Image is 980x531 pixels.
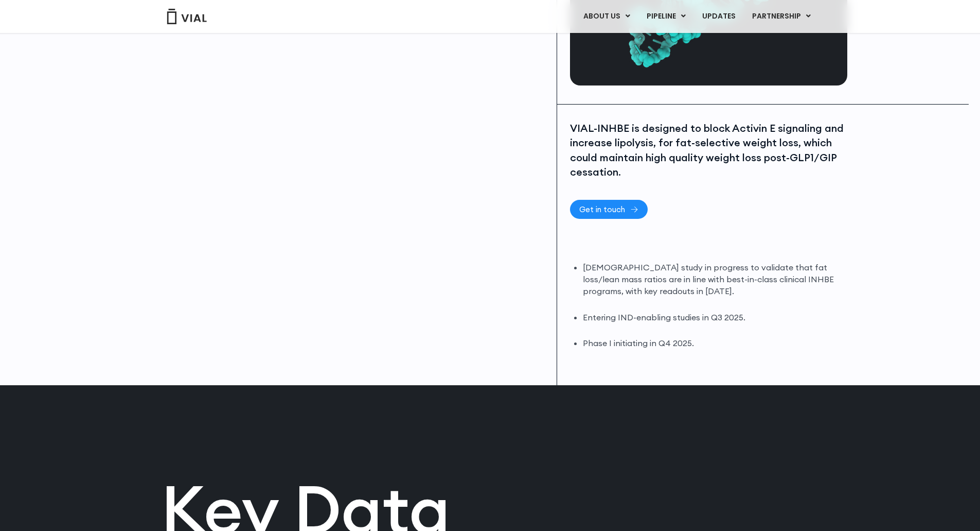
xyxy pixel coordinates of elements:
a: PIPELINEMenu Toggle [638,8,693,25]
a: PARTNERSHIPMenu Toggle [744,8,819,25]
a: ABOUT USMenu Toggle [575,8,638,25]
a: Get in touch [570,200,648,219]
li: Entering IND-enabling studies in Q3 2025. [583,312,845,323]
span: Get in touch [579,205,625,213]
div: VIAL-INHBE is designed to block Activin E signaling and increase lipolysis, for fat-selective wei... [570,121,845,180]
li: Phase I initiating in Q4 2025. [583,337,845,349]
img: Vial Logo [166,9,207,24]
a: UPDATES [694,8,743,25]
li: [DEMOGRAPHIC_DATA] study in progress to validate that fat loss/lean mass ratios are in line with ... [583,262,845,297]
